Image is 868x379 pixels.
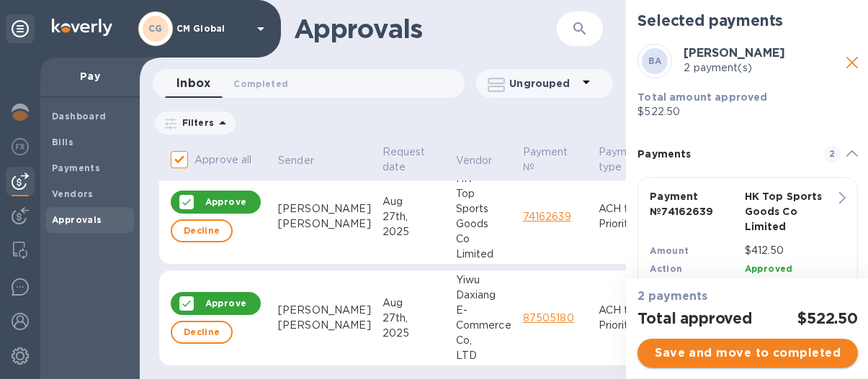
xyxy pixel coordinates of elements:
[171,219,233,242] button: Decline
[823,145,841,163] span: 2
[637,290,858,303] h3: 2 payments
[176,73,210,93] span: Inbox
[637,339,858,367] button: Save and move to completed
[278,318,371,333] div: [PERSON_NAME]
[649,344,846,362] span: Save and move to completed
[205,298,247,309] b: Approve
[599,145,663,175] span: Payment type
[176,24,249,34] p: CM Global
[523,211,571,222] a: 74162639
[382,194,444,209] div: Aug
[205,196,247,207] b: Approve
[456,288,511,303] div: Daxiang
[684,60,846,76] p: 2 payment(s)
[745,191,823,232] b: HK Top Sports Goods Co Limited
[456,273,511,288] div: Yiwu
[523,145,568,175] p: Payment №
[637,309,752,327] h2: Total approved
[382,145,426,175] p: Request date
[233,76,288,91] span: Completed
[148,23,163,34] b: CG
[637,104,858,119] p: $522.50
[637,131,858,177] div: Payments2
[382,145,444,175] span: Request date
[456,348,511,363] div: LTD
[650,191,713,217] b: Payment № 74162639
[456,153,511,168] span: Vendor
[171,321,233,344] button: Decline
[523,312,574,324] a: 87505180
[456,201,511,216] div: Sports
[184,324,220,341] span: Decline
[456,333,511,348] div: Co,
[278,216,371,232] div: [PERSON_NAME]
[52,111,107,122] b: Dashboard
[599,201,663,232] p: ACH to Priority
[382,224,444,239] div: 2025
[599,303,663,333] p: ACH to Priority
[278,153,333,168] span: Sender
[278,303,371,318] div: [PERSON_NAME]
[278,201,371,216] div: [PERSON_NAME]
[12,138,29,155] img: Foreign exchange
[52,214,102,225] b: Approvals
[456,303,511,333] div: E-Commerce
[278,153,314,168] p: Sender
[184,222,220,239] span: Decline
[176,117,214,129] p: Filters
[456,247,511,262] div: Limited
[52,137,73,147] b: Bills
[382,296,444,311] div: Aug
[52,19,112,36] img: Logo
[52,188,94,199] b: Vendors
[456,153,493,168] p: Vendor
[599,145,644,175] p: Payment type
[456,232,511,247] div: Co
[382,311,444,326] div: 27th,
[456,216,511,232] div: Goods
[194,152,251,168] p: Approve all
[650,245,689,256] b: Amount
[382,326,444,341] div: 2025
[637,91,767,103] b: Total amount approved
[509,76,578,91] p: Ungrouped
[637,148,691,160] b: Payments
[745,243,833,258] p: $412.50
[637,12,783,29] h2: Selected payments
[382,209,444,224] div: 27th,
[294,14,541,44] h1: Approvals
[52,69,128,83] p: Pay
[6,14,35,43] div: Unpin categories
[456,186,511,201] div: Top
[650,189,846,276] div: Payment №74162639HK Top Sports Goods Co LimitedAmount$412.50ActionApproved
[650,263,682,274] b: Action
[648,55,662,66] b: BA
[523,145,587,175] span: Payment №
[745,263,793,274] b: Approved
[797,309,858,327] h2: $522.50
[52,163,100,173] b: Payments
[684,46,785,60] b: [PERSON_NAME]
